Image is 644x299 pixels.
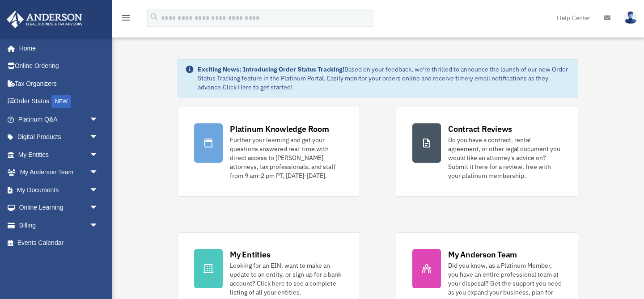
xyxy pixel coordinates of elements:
a: My Entitiesarrow_drop_down [6,146,112,164]
a: My Anderson Teamarrow_drop_down [6,164,112,181]
span: arrow_drop_down [89,199,107,217]
div: My Entities [230,249,270,260]
span: arrow_drop_down [89,110,107,129]
a: menu [121,16,131,23]
a: Tax Organizers [6,75,112,93]
span: arrow_drop_down [89,146,107,164]
span: arrow_drop_down [89,216,107,235]
img: User Pic [624,11,637,24]
a: Online Learningarrow_drop_down [6,199,112,217]
span: arrow_drop_down [89,181,107,199]
a: Contract Reviews Do you have a contract, rental agreement, or other legal document you would like... [396,107,578,197]
a: Events Calendar [6,234,112,252]
div: Based on your feedback, we're thrilled to announce the launch of our new Order Status Tracking fe... [198,65,571,92]
a: Billingarrow_drop_down [6,216,112,234]
div: Contract Reviews [448,123,512,135]
div: Platinum Knowledge Room [230,123,329,135]
div: Further your learning and get your questions answered real-time with direct access to [PERSON_NAM... [230,135,343,180]
a: Click Here to get started! [223,83,292,91]
a: Order StatusNEW [6,93,112,111]
a: My Documentsarrow_drop_down [6,181,112,199]
img: Anderson Advisors Platinum Portal [4,11,85,28]
a: Digital Productsarrow_drop_down [6,128,112,146]
i: menu [121,13,131,23]
div: Do you have a contract, rental agreement, or other legal document you would like an attorney's ad... [448,135,562,180]
a: Platinum Knowledge Room Further your learning and get your questions answered real-time with dire... [178,107,360,197]
i: search [149,12,159,22]
a: Home [6,39,107,57]
div: My Anderson Team [448,249,517,260]
div: NEW [51,95,71,108]
strong: Exciting News: Introducing Order Status Tracking! [198,65,344,73]
a: Platinum Q&Aarrow_drop_down [6,110,112,128]
span: arrow_drop_down [89,164,107,182]
div: Looking for an EIN, want to make an update to an entity, or sign up for a bank account? Click her... [230,261,343,297]
a: Online Ordering [6,57,112,75]
span: arrow_drop_down [89,128,107,147]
